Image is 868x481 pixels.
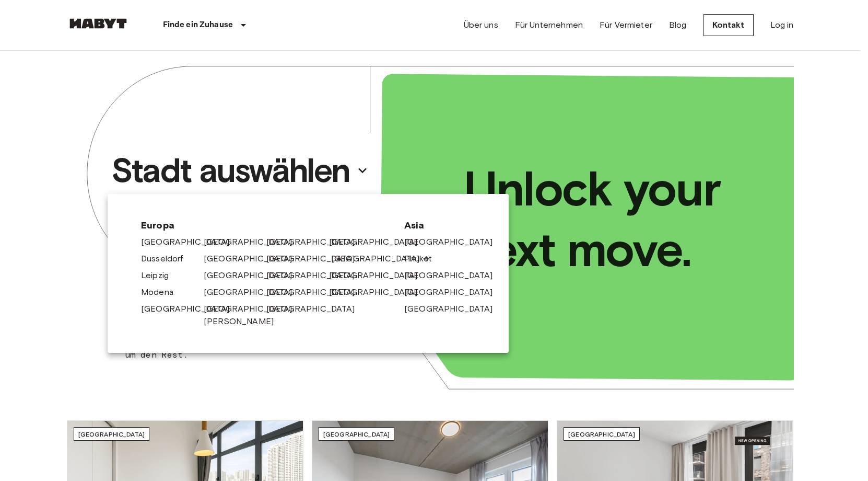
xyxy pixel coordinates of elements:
a: [GEOGRAPHIC_DATA] [266,236,366,248]
a: [GEOGRAPHIC_DATA] [404,236,503,248]
a: [GEOGRAPHIC_DATA] [204,253,303,265]
a: [GEOGRAPHIC_DATA] [204,236,303,248]
a: Dusseldorf [141,253,194,265]
a: [GEOGRAPHIC_DATA] [329,236,428,248]
a: [GEOGRAPHIC_DATA] [141,303,240,315]
a: [GEOGRAPHIC_DATA] [329,286,428,299]
a: [GEOGRAPHIC_DATA] [404,303,503,315]
a: [GEOGRAPHIC_DATA] [266,286,366,299]
a: [GEOGRAPHIC_DATA] [266,303,366,315]
span: Europa [141,219,388,232]
a: [GEOGRAPHIC_DATA] [404,269,503,282]
a: [GEOGRAPHIC_DATA] [331,253,430,265]
a: [GEOGRAPHIC_DATA] [266,253,366,265]
a: [GEOGRAPHIC_DATA] [329,269,428,282]
a: [GEOGRAPHIC_DATA] [266,269,366,282]
a: [GEOGRAPHIC_DATA][PERSON_NAME] [204,303,303,328]
a: [GEOGRAPHIC_DATA] [204,286,303,299]
a: Modena [141,286,184,299]
a: Leipzig [141,269,179,282]
span: Asia [404,219,475,232]
a: [GEOGRAPHIC_DATA] [404,286,503,299]
a: [GEOGRAPHIC_DATA] [141,236,240,248]
a: [GEOGRAPHIC_DATA] [204,269,303,282]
